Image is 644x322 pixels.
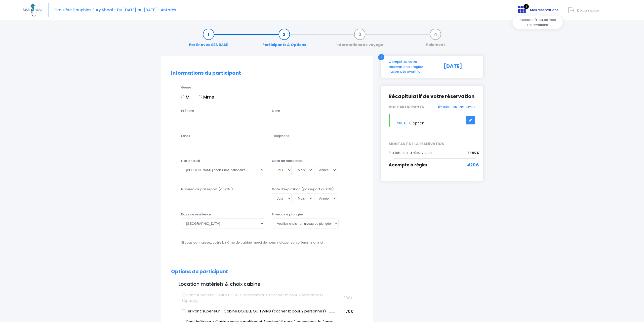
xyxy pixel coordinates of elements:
[577,8,599,13] span: Déconnexion
[181,95,184,98] input: M.
[181,309,185,313] input: 1er Pont supérieur - Cabine DOUBLE OU TWINS (cocher 1x pour 2 personnes)
[467,162,479,168] span: 420€
[54,7,176,13] span: Croisière Dauphins Fury Shoal - Du [DATE] au [DATE] - Antarès
[385,59,440,74] div: Complétez votre réservation et réglez l'acompte avant le
[440,59,479,74] div: [DATE]
[199,95,202,98] input: Mme
[181,94,190,100] label: M.
[181,212,211,217] label: Pays de résidence
[181,187,233,192] label: Numéro de passeport (ou CNI)
[334,32,386,48] a: Informations de voyage
[186,32,230,48] a: Partir avec SEA BASE
[182,292,335,304] label: Pont supérieur - Suite DOUBLE Panoramique (cocher 1x pour 2 personnes) (épuisé)
[272,158,303,163] label: Date de naissance
[512,16,563,29] div: Accéder à toutes mes réservations
[181,158,200,163] label: Nationalité
[181,240,325,245] label: Si vous connaissez votre binôme de cabine merci de nous indiquer son prénom nom ici :
[530,8,558,12] span: Mes réservations
[389,150,432,155] span: Prix total de la réservation
[514,9,561,14] a: 3 Mes réservations
[171,70,363,76] h2: Informations du participant
[389,93,476,100] h2: Récapitulatif de votre réservation
[346,309,353,314] span: 70€
[385,114,479,127] div: - 0 option
[181,293,185,297] input: Pont supérieur - Suite DOUBLE Panoramique (cocher 1x pour 2 personnes) (épuisé)
[199,94,214,100] label: Mme
[272,133,290,139] label: Téléphone
[171,269,363,275] h2: Options du participant
[181,85,191,90] label: Genre
[272,212,303,217] label: Niveau de plongée
[272,108,280,113] label: Nom
[389,162,428,168] span: Acompte à régler
[385,141,479,147] span: MONTANT DE LA RÉSERVATION
[272,187,334,192] label: Date d'expiration (passeport ou CNI)
[181,133,190,139] label: Email
[394,121,407,126] span: 1 400€
[378,54,384,60] div: i
[181,108,194,113] label: Prénom
[171,282,363,287] h3: Location matériels & choix cabine
[438,104,475,109] a: AJOUTER UN PARTICIPANT
[385,104,479,110] div: VOS PARTICIPANTS
[344,295,353,301] span: 100€
[260,32,309,48] a: Participants & Options
[182,308,326,314] label: 1er Pont supérieur - Cabine DOUBLE OU TWINS (cocher 1x pour 2 personnes)
[467,150,479,155] span: 1 400€
[424,32,448,48] a: Paiement
[524,4,529,9] span: 3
